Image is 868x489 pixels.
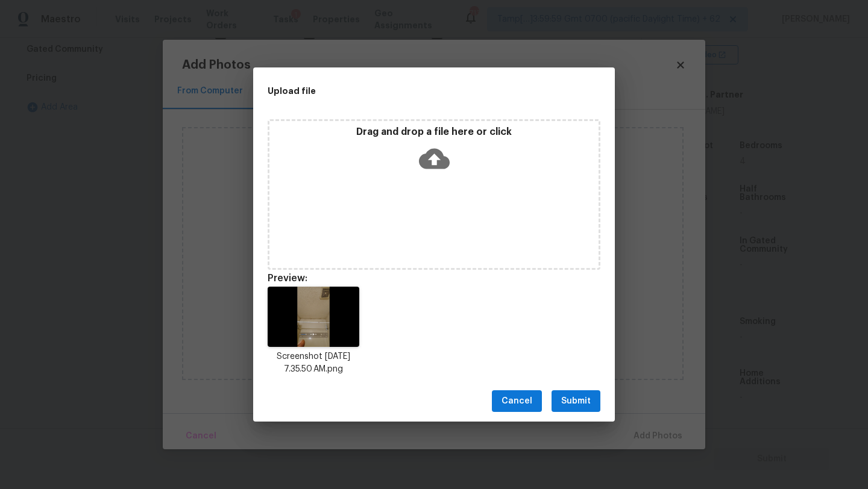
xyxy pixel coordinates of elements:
button: Cancel [492,390,542,413]
img: h2vBdD84WKv6fUByW7CM5945iucZT8EhzebNMzQ2iNEC3asedGI2X7nM8MR37x2nWv2Wi9k6PwxPbATm4j1+5JNcrxw4Z9WPA... [268,287,359,347]
span: Submit [561,394,591,409]
span: Cancel [502,394,532,409]
button: Submit [552,390,600,413]
p: Screenshot [DATE] 7.35.50 AM.png [268,350,359,376]
p: Drag and drop a file here or click [269,126,599,139]
h2: Upload file [268,84,546,98]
